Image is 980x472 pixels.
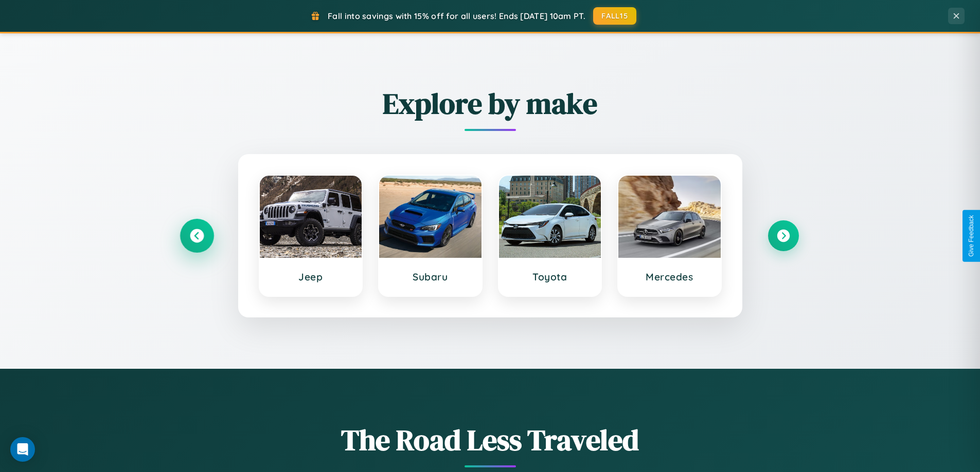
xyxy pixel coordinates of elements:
h2: Explore by make [182,84,799,123]
h3: Mercedes [629,271,710,283]
h3: Subaru [389,271,471,283]
h1: The Road Less Traveled [182,420,799,460]
h3: Toyota [509,271,591,283]
h3: Jeep [270,271,352,283]
div: Open Intercom Messenger [10,437,35,462]
div: Give Feedback [968,215,975,257]
span: Fall into savings with 15% off for all users! Ends [DATE] 10am PT. [328,11,585,21]
button: FALL15 [593,7,636,25]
